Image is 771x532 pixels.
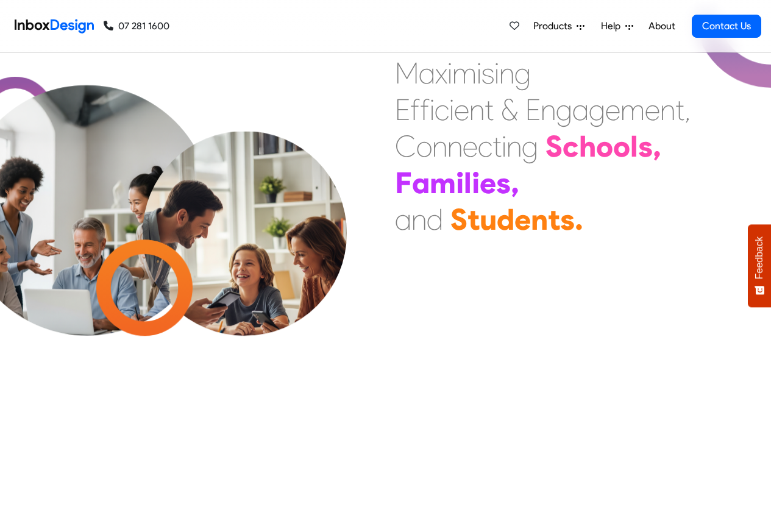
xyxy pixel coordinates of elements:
div: & [501,91,518,128]
div: o [416,128,432,165]
span: Feedback [754,236,765,279]
div: n [541,91,556,128]
div: u [480,201,497,238]
div: m [620,91,645,128]
a: Help [596,14,638,38]
div: a [395,201,411,238]
div: F [395,165,412,201]
div: M [395,55,419,91]
div: g [589,91,605,128]
div: S [450,201,467,238]
div: E [525,91,541,128]
div: i [494,55,499,91]
div: f [410,91,420,128]
div: a [572,91,589,128]
div: e [645,91,660,128]
img: parents_with_child.png [117,131,372,386]
div: n [499,55,514,91]
div: , [684,91,691,128]
div: d [497,201,514,238]
div: e [454,91,469,128]
div: i [477,55,481,91]
div: n [469,91,485,128]
div: t [467,201,480,238]
div: l [464,165,472,201]
div: e [514,201,531,238]
div: o [613,128,630,165]
div: a [412,165,430,201]
div: e [463,128,478,165]
div: e [480,165,496,201]
div: a [419,55,435,91]
div: i [430,91,435,128]
div: n [432,128,447,165]
div: x [435,55,447,91]
div: i [502,128,506,165]
div: s [496,165,511,201]
a: Contact Us [692,15,761,38]
div: d [427,201,443,238]
div: m [430,165,456,201]
a: Products [528,14,589,38]
div: g [556,91,572,128]
div: t [492,128,502,165]
div: o [596,128,613,165]
div: Maximising Efficient & Engagement, Connecting Schools, Families, and Students. [395,55,691,238]
div: c [563,128,579,165]
div: t [548,201,560,238]
div: m [452,55,477,91]
div: E [395,91,410,128]
div: g [522,128,538,165]
div: n [411,201,427,238]
div: n [660,91,675,128]
div: . [575,201,583,238]
a: 07 281 1600 [104,19,169,34]
a: About [645,14,678,38]
div: n [531,201,548,238]
div: , [653,128,661,165]
span: Help [601,19,625,34]
div: g [514,55,531,91]
div: h [579,128,596,165]
div: t [675,91,684,128]
div: f [420,91,430,128]
div: i [449,91,454,128]
span: Products [533,19,577,34]
div: n [506,128,522,165]
div: c [435,91,449,128]
div: , [511,165,519,201]
div: i [472,165,480,201]
button: Feedback - Show survey [748,224,771,307]
div: t [485,91,494,128]
div: s [638,128,653,165]
div: s [560,201,575,238]
div: S [545,128,563,165]
div: e [605,91,620,128]
div: l [630,128,638,165]
div: s [481,55,494,91]
div: C [395,128,416,165]
div: i [447,55,452,91]
div: c [478,128,492,165]
div: i [456,165,464,201]
div: n [447,128,463,165]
